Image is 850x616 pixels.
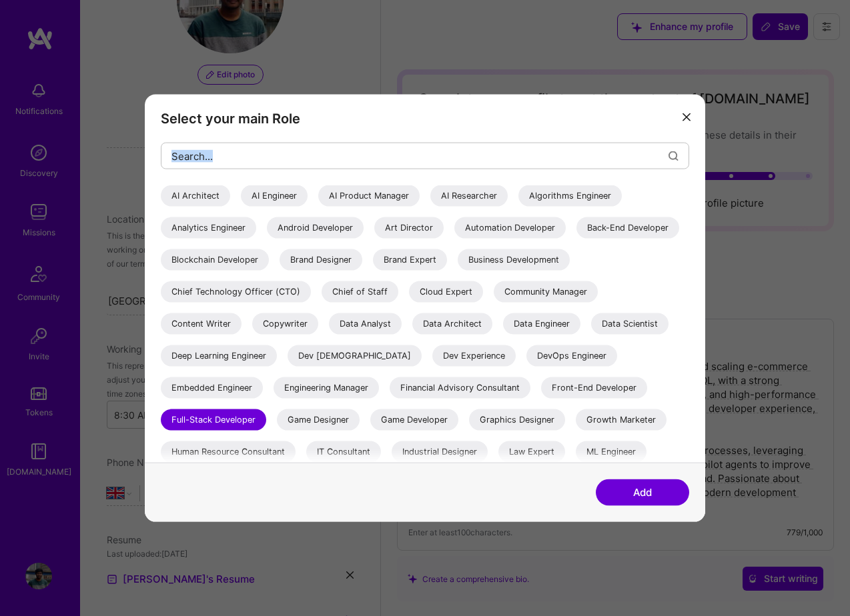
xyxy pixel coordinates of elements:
div: Engineering Manager [274,377,379,399]
div: ML Engineer [576,441,647,463]
div: Analytics Engineer [161,217,256,239]
div: Android Developer [267,217,364,239]
div: AI Architect [161,185,230,207]
div: DevOps Engineer [526,345,617,367]
div: Dev Experience [432,345,516,367]
div: Business Development [458,249,570,271]
div: Human Resource Consultant [161,441,296,463]
div: AI Researcher [430,185,508,207]
div: Copywriter [252,313,318,335]
div: Graphics Designer [469,409,565,431]
button: Add [596,479,689,505]
div: Blockchain Developer [161,249,269,271]
div: modal [145,95,705,522]
i: icon Search [669,151,679,161]
div: Full-Stack Developer [161,409,266,431]
div: Automation Developer [454,217,566,239]
div: Front-End Developer [541,377,647,399]
h3: Select your main Role [161,111,689,127]
div: Dev [DEMOGRAPHIC_DATA] [288,345,422,367]
div: Deep Learning Engineer [161,345,277,367]
div: Chief of Staff [322,281,398,303]
div: Art Director [374,217,444,239]
div: Data Engineer [503,313,580,335]
div: AI Product Manager [318,185,420,207]
div: Game Designer [277,409,360,431]
div: Content Writer [161,313,242,335]
div: Algorithms Engineer [518,185,622,207]
div: Chief Technology Officer (CTO) [161,281,311,303]
div: Game Developer [370,409,458,431]
div: Growth Marketer [576,409,667,431]
div: Brand Designer [280,249,362,271]
div: Brand Expert [373,249,447,271]
i: icon Close [683,113,691,121]
div: Community Manager [494,281,598,303]
div: Law Expert [498,441,565,463]
div: Back-End Developer [576,217,679,239]
div: Data Architect [412,313,492,335]
div: Embedded Engineer [161,377,263,399]
div: Cloud Expert [409,281,483,303]
input: Search... [171,139,669,173]
div: Industrial Designer [392,441,488,463]
div: Data Scientist [591,313,669,335]
div: Data Analyst [329,313,402,335]
div: AI Engineer [241,185,308,207]
div: Financial Advisory Consultant [390,377,530,399]
div: IT Consultant [306,441,381,463]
